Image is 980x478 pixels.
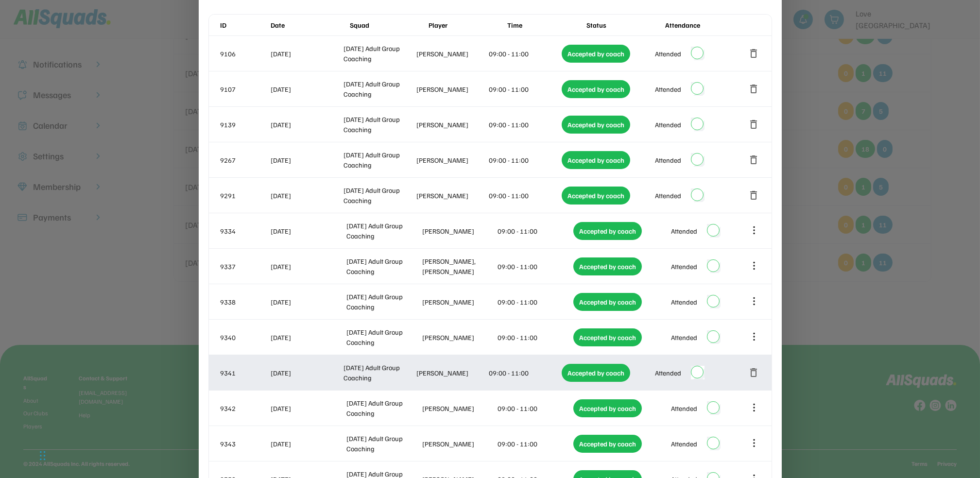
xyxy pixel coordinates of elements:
div: [DATE] Adult Group Coaching [346,433,420,454]
div: 09:00 - 11:00 [489,49,560,59]
div: Accepted by coach [573,399,642,417]
div: 9340 [221,332,269,342]
div: [PERSON_NAME] [422,226,496,236]
div: [PERSON_NAME] [416,368,487,378]
div: 09:00 - 11:00 [498,261,572,272]
div: 09:00 - 11:00 [489,368,560,378]
div: [DATE] Adult Group Coaching [346,398,420,418]
div: Attended [655,119,681,130]
div: [PERSON_NAME] [422,297,496,307]
div: [DATE] [271,119,342,130]
div: [DATE] Adult Group Coaching [346,291,420,312]
button: delete [748,83,760,95]
div: Attended [671,226,697,236]
div: Attended [671,439,697,449]
div: 09:00 - 11:00 [498,297,572,307]
div: Attended [655,84,681,94]
div: 9267 [221,155,269,165]
div: [DATE] [271,155,342,165]
div: 9343 [221,439,269,449]
div: Attended [671,261,697,272]
div: [PERSON_NAME] [416,84,487,94]
div: Attended [671,403,697,413]
div: 9338 [221,297,269,307]
div: Accepted by coach [562,364,630,382]
div: 9337 [221,261,269,272]
div: 09:00 - 11:00 [498,439,572,449]
div: [DATE] [271,403,345,413]
button: delete [748,48,760,59]
div: Accepted by coach [562,116,630,134]
div: Attended [671,297,697,307]
div: 9291 [221,190,269,201]
div: Attended [655,190,681,201]
div: [DATE] [271,261,345,272]
div: Status [586,20,663,30]
div: [PERSON_NAME] [422,332,496,342]
div: 09:00 - 11:00 [489,190,560,201]
div: Attended [671,332,697,342]
div: Accepted by coach [573,435,642,453]
div: [DATE] [271,49,342,59]
div: [DATE] Adult Group Coaching [344,362,414,383]
div: Squad [350,20,427,30]
div: 09:00 - 11:00 [498,332,572,342]
div: Accepted by coach [562,45,630,63]
div: Accepted by coach [573,293,642,311]
div: 09:00 - 11:00 [498,226,572,236]
div: 9334 [221,226,269,236]
div: [DATE] [271,226,345,236]
div: 09:00 - 11:00 [489,155,560,165]
div: [PERSON_NAME] [416,49,487,59]
div: 9107 [221,84,269,94]
div: Player [429,20,505,30]
div: 9342 [221,403,269,413]
div: [DATE] Adult Group Coaching [346,221,420,241]
div: [DATE] Adult Group Coaching [346,327,420,347]
div: 9341 [221,368,269,378]
div: Accepted by coach [562,187,630,205]
div: [PERSON_NAME] [422,439,496,449]
div: 9139 [221,119,269,130]
div: [DATE] Adult Group Coaching [344,79,414,99]
div: Accepted by coach [573,257,642,275]
button: delete [748,119,760,130]
div: [DATE] [271,332,345,342]
div: [DATE] Adult Group Coaching [344,150,414,170]
div: [DATE] [271,297,345,307]
div: [DATE] Adult Group Coaching [344,43,414,64]
div: Accepted by coach [562,80,630,98]
div: Accepted by coach [573,328,642,346]
div: [DATE] Adult Group Coaching [346,256,420,276]
div: Attended [655,49,681,59]
div: [PERSON_NAME] [416,119,487,130]
div: [PERSON_NAME] [422,403,496,413]
div: [DATE] [271,190,342,201]
button: delete [748,189,760,201]
div: ID [221,20,269,30]
div: [PERSON_NAME] [416,190,487,201]
div: 9106 [221,49,269,59]
div: Accepted by coach [562,151,630,169]
div: [DATE] Adult Group Coaching [344,185,414,205]
div: Attendance [665,20,742,30]
div: [DATE] [271,84,342,94]
div: Attended [655,155,681,165]
div: [DATE] Adult Group Coaching [344,114,414,135]
div: Time [507,20,584,30]
div: 09:00 - 11:00 [489,119,560,130]
div: [DATE] [271,368,342,378]
button: delete [748,367,760,378]
div: Accepted by coach [573,222,642,240]
div: Date [271,20,348,30]
div: [PERSON_NAME], [PERSON_NAME] [422,256,496,276]
div: 09:00 - 11:00 [489,84,560,94]
div: [DATE] [271,439,345,449]
div: 09:00 - 11:00 [498,403,572,413]
div: [PERSON_NAME] [416,155,487,165]
button: delete [748,154,760,166]
div: Attended [655,368,681,378]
